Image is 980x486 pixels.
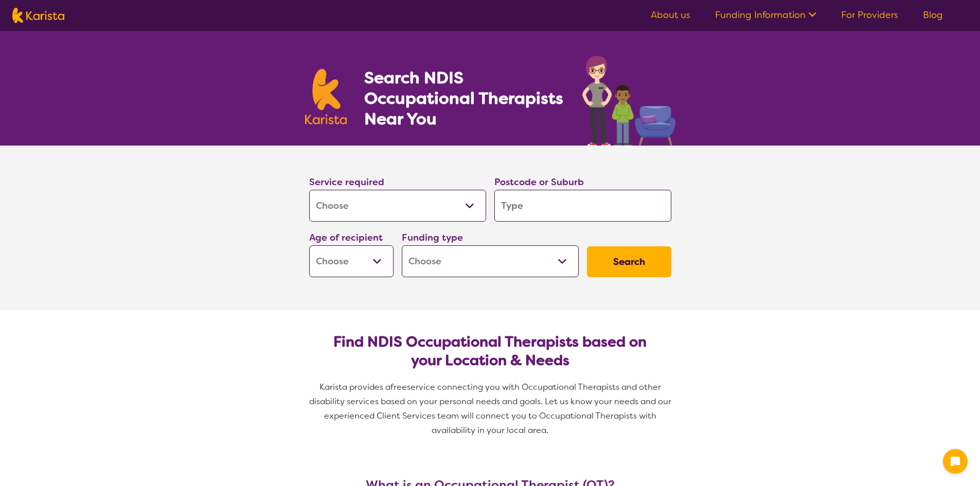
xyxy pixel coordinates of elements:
span: free [390,382,407,392]
label: Service required [309,176,384,188]
a: For Providers [841,9,898,21]
img: Karista logo [305,69,347,124]
span: Karista provides a [319,382,390,392]
img: Karista logo [12,8,64,23]
label: Postcode or Suburb [494,176,584,188]
h2: Find NDIS Occupational Therapists based on your Location & Needs [317,333,663,370]
button: Search [587,246,671,277]
span: service connecting you with Occupational Therapists and other disability services based on your p... [309,382,673,436]
a: Blog [923,9,943,21]
label: Funding type [402,231,463,244]
label: Age of recipient [309,231,383,244]
input: Type [494,190,671,222]
a: Funding Information [715,9,816,21]
img: occupational-therapy [582,56,675,146]
a: About us [651,9,690,21]
h1: Search NDIS Occupational Therapists Near You [364,67,564,129]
